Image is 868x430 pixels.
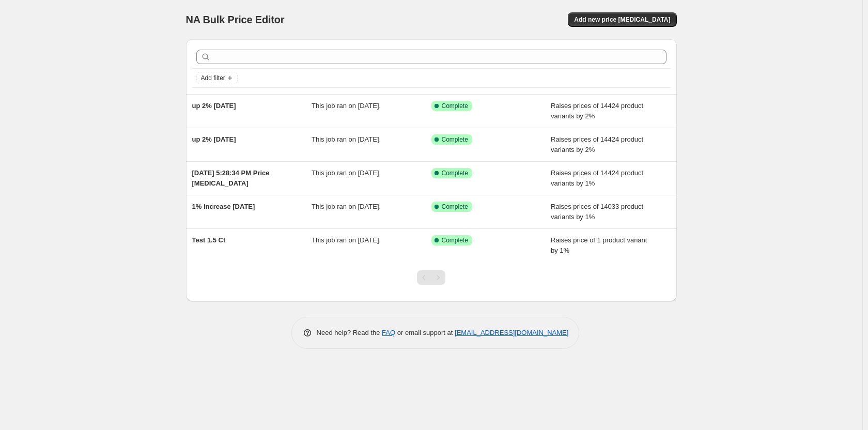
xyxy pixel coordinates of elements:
[551,102,643,120] span: Raises prices of 14424 product variants by 2%
[192,102,236,110] span: up 2% [DATE]
[317,329,382,336] span: Need help? Read the
[551,135,643,153] span: Raises prices of 14424 product variants by 2%
[568,12,676,27] button: Add new price [MEDICAL_DATA]
[312,203,381,210] span: This job ran on [DATE].
[312,135,381,143] span: This job ran on [DATE].
[551,236,647,254] span: Raises price of 1 product variant by 1%
[312,102,381,110] span: This job ran on [DATE].
[442,102,468,110] span: Complete
[196,72,238,84] button: Add filter
[312,236,381,244] span: This job ran on [DATE].
[417,270,445,285] nav: Pagination
[192,203,255,210] span: 1% increase [DATE]
[395,329,455,336] span: or email support at
[455,329,568,336] a: [EMAIL_ADDRESS][DOMAIN_NAME]
[442,169,468,177] span: Complete
[186,14,285,25] span: NA Bulk Price Editor
[442,236,468,244] span: Complete
[551,203,643,221] span: Raises prices of 14033 product variants by 1%
[192,169,270,187] span: [DATE] 5:28:34 PM Price [MEDICAL_DATA]
[192,135,236,143] span: up 2% [DATE]
[201,74,225,82] span: Add filter
[574,16,670,24] span: Add new price [MEDICAL_DATA]
[442,203,468,211] span: Complete
[312,169,381,177] span: This job ran on [DATE].
[192,236,226,244] span: Test 1.5 Ct
[442,135,468,144] span: Complete
[382,329,395,336] a: FAQ
[551,169,643,187] span: Raises prices of 14424 product variants by 1%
